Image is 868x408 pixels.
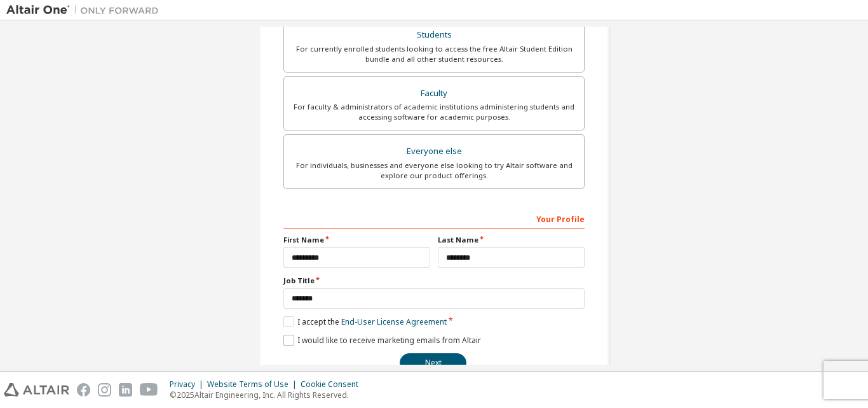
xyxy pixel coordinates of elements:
div: Website Terms of Use [207,379,301,390]
div: For individuals, businesses and everyone else looking to try Altair software and explore our prod... [292,160,576,181]
button: Next [400,353,466,372]
img: instagram.svg [98,383,111,397]
div: For currently enrolled students looking to access the free Altair Student Edition bundle and all ... [292,44,576,64]
img: facebook.svg [77,383,90,397]
div: Privacy [170,379,207,390]
div: Everyone else [292,143,576,160]
p: © 2025 Altair Engineering, Inc. All Rights Reserved. [170,390,366,400]
img: Altair One [6,4,165,17]
label: Last Name [438,235,585,245]
img: altair_logo.svg [4,383,69,397]
div: Faculty [292,85,576,102]
label: I would like to receive marketing emails from Altair [283,335,481,346]
label: I accept the [283,316,447,327]
div: Your Profile [283,208,585,229]
a: End-User License Agreement [341,316,447,327]
div: Students [292,26,576,44]
div: Cookie Consent [301,379,366,390]
img: linkedin.svg [119,383,132,397]
label: Job Title [283,276,585,286]
img: youtube.svg [140,383,158,397]
div: For faculty & administrators of academic institutions administering students and accessing softwa... [292,102,576,122]
label: First Name [283,235,430,245]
